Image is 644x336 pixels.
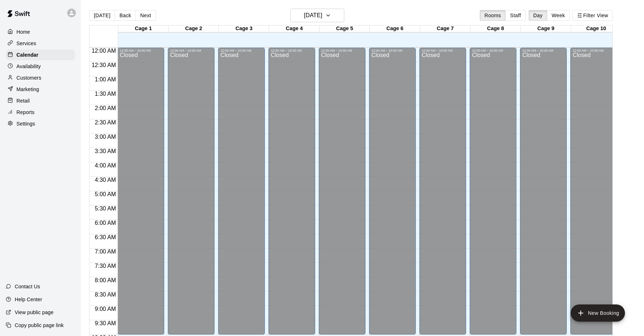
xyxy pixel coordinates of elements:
p: Home [17,28,30,36]
button: add [571,304,625,322]
p: Calendar [17,51,38,58]
p: Retail [17,97,30,104]
div: 12:00 AM – 10:00 AM: Closed [218,48,265,335]
p: Reports [17,109,34,116]
a: Reports [6,107,75,118]
span: 6:00 AM [93,220,118,226]
button: Day [529,10,547,21]
a: Settings [6,118,75,129]
button: [DATE] [290,9,344,22]
a: Marketing [6,84,75,95]
span: 3:00 AM [93,134,118,140]
div: 12:00 AM – 10:00 AM [271,49,313,52]
p: Contact Us [15,283,40,290]
button: Filter View [572,10,613,21]
span: 2:00 AM [93,105,118,111]
span: 4:30 AM [93,177,118,183]
span: 7:30 AM [93,263,118,269]
span: 6:30 AM [93,234,118,240]
a: Home [6,27,75,37]
a: Retail [6,95,75,106]
div: 12:00 AM – 10:00 AM [371,49,414,52]
h6: [DATE] [304,10,322,20]
p: View public page [15,309,54,316]
p: Settings [17,120,35,127]
span: 1:30 AM [93,91,118,97]
div: 12:00 AM – 10:00 AM: Closed [118,48,164,335]
span: 7:00 AM [93,249,118,255]
p: Help Center [15,296,42,303]
div: Cage 5 [319,25,370,32]
div: 12:00 AM – 10:00 AM [220,49,263,52]
div: Cage 8 [470,25,521,32]
span: 9:00 AM [93,306,118,312]
p: Marketing [17,86,39,93]
div: 12:00 AM – 10:00 AM: Closed [570,48,617,335]
div: 12:00 AM – 10:00 AM [120,49,162,52]
div: 12:00 AM – 10:00 AM [170,49,212,52]
p: Services [17,40,36,47]
p: Customers [17,74,41,81]
button: [DATE] [89,10,115,21]
span: 8:30 AM [93,292,118,298]
div: 12:00 AM – 10:00 AM: Closed [470,48,516,335]
div: Cage 1 [118,25,169,32]
div: Cage 6 [370,25,420,32]
p: Availability [17,63,41,70]
span: 1:00 AM [93,76,118,82]
div: 12:00 AM – 10:00 AM: Closed [319,48,365,335]
span: 9:30 AM [93,320,118,326]
span: 4:00 AM [93,162,118,169]
span: 8:00 AM [93,277,118,283]
div: 12:00 AM – 10:00 AM: Closed [520,48,567,335]
span: 2:30 AM [93,119,118,126]
button: Next [135,10,156,21]
div: 12:00 AM – 10:00 AM: Closed [419,48,466,335]
button: Week [547,10,570,21]
div: 12:00 AM – 10:00 AM [422,49,464,52]
div: Cage 7 [420,25,470,32]
a: Services [6,38,75,49]
div: Cage 4 [269,25,319,32]
span: 12:00 AM [90,48,118,54]
a: Calendar [6,49,75,60]
div: Cage 3 [219,25,269,32]
span: 5:00 AM [93,191,118,197]
p: Copy public page link [15,322,64,329]
div: 12:00 AM – 10:00 AM [321,49,363,52]
button: Rooms [480,10,506,21]
span: 3:30 AM [93,148,118,154]
button: Back [115,10,136,21]
div: 12:00 AM – 10:00 AM: Closed [268,48,315,335]
a: Customers [6,72,75,83]
div: Cage 9 [521,25,571,32]
a: Availability [6,61,75,72]
span: 12:30 AM [90,62,118,68]
div: 12:00 AM – 10:00 AM [572,49,615,52]
div: Cage 10 [571,25,621,32]
button: Staff [505,10,526,21]
div: 12:00 AM – 10:00 AM: Closed [168,48,215,335]
span: 5:30 AM [93,205,118,212]
div: 12:00 AM – 10:00 AM [522,49,565,52]
div: 12:00 AM – 10:00 AM [472,49,514,52]
div: 12:00 AM – 10:00 AM: Closed [369,48,416,335]
div: Cage 2 [169,25,219,32]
